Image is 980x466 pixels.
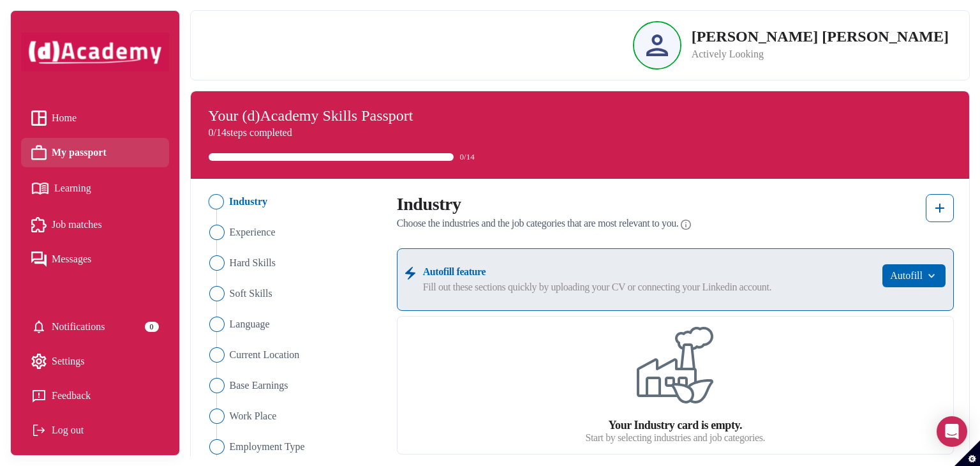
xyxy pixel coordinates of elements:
img: ... [209,378,225,393]
div: Open Intercom Messenger [937,416,967,447]
span: Work Place [230,409,277,424]
a: My passport iconMy passport [31,143,159,162]
label: Fill out these sections quickly by uploading your CV or connecting your Linkedin account. [423,280,875,295]
li: Close [206,255,382,271]
li: Close [206,409,382,424]
li: Close [206,378,382,393]
h4: Your (d)Academy Skills Passport [209,107,951,125]
span: Hard Skills [230,255,276,271]
img: setting [31,354,47,369]
div: 0 [145,322,159,332]
span: Home [52,109,77,128]
img: ... [209,409,225,424]
span: Experience [230,225,276,240]
img: ... [209,347,225,363]
img: feedback [31,388,47,403]
span: Base Earnings [230,378,288,393]
img: ... [405,267,415,280]
img: My passport icon [31,145,47,160]
span: Employment Type [230,439,305,455]
li: Close [206,286,382,301]
a: Feedback [31,386,159,405]
label: Start by selecting industries and job categories. [585,432,765,444]
img: ... [209,225,225,240]
p: [PERSON_NAME] [PERSON_NAME] [692,29,949,44]
img: dAcademy [21,33,169,71]
span: 0/14 [460,151,475,163]
a: Messages iconMessages [31,250,159,269]
button: Autofill [882,264,946,287]
p: Actively Looking [692,47,949,62]
label: Your Industry card is empty. [608,419,742,432]
img: ... [923,269,938,282]
img: Job matches icon [31,217,47,232]
img: ... [637,327,713,403]
li: Close [205,194,382,209]
img: ... [208,194,223,209]
span: Job matches [52,215,102,234]
img: add [932,200,947,216]
li: Close [206,347,382,363]
label: Industry [397,194,461,214]
p: 0/14 steps completed [209,125,951,140]
img: Log out [31,423,47,438]
label: Autofill feature [423,264,875,280]
img: ... [209,255,225,271]
img: Profile [646,34,668,56]
img: Home icon [31,110,47,126]
img: ... [209,317,225,332]
img: Learning icon [31,177,49,200]
span: Language [230,317,270,332]
button: Set cookie preferences [954,440,980,466]
span: My passport [52,143,107,162]
li: Close [206,317,382,332]
button: add [926,194,954,222]
img: Messages icon [31,252,47,267]
a: Job matches iconJob matches [31,215,159,234]
span: Current Location [230,347,300,363]
span: Messages [52,250,91,269]
span: Choose the industries and the job categories that are most relevant to you. [397,217,679,230]
li: Close [206,439,382,455]
img: setting [31,319,47,334]
img: ... [209,439,225,455]
span: Soft Skills [230,286,272,301]
img: Info [681,217,691,232]
span: Settings [52,352,85,371]
a: Home iconHome [31,109,159,128]
span: Industry [229,194,267,209]
span: Learning [54,179,91,198]
img: ... [209,286,225,301]
div: Log out [31,421,159,440]
li: Close [206,225,382,240]
span: Notifications [52,317,105,336]
a: Learning iconLearning [31,177,159,200]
